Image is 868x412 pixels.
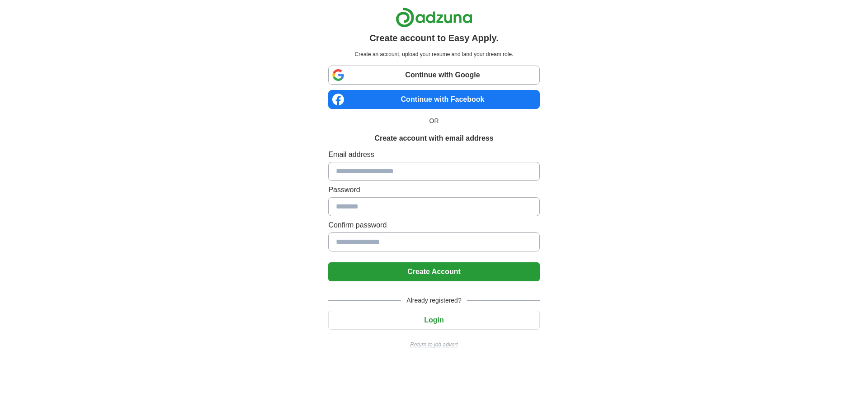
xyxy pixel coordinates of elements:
button: Login [328,311,539,330]
label: Email address [328,149,539,160]
img: Adzuna logo [396,7,472,28]
h1: Create account with email address [374,133,493,144]
a: Continue with Facebook [328,90,539,109]
button: Create Account [328,262,539,281]
a: Continue with Google [328,66,539,85]
h1: Create account to Easy Apply. [369,31,499,45]
label: Password [328,185,539,195]
label: Confirm password [328,220,539,231]
span: OR [424,116,444,126]
a: Login [328,316,539,324]
span: Already registered? [401,296,467,305]
p: Create an account, upload your resume and land your dream role. [330,50,538,58]
a: Return to job advert [328,341,539,349]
